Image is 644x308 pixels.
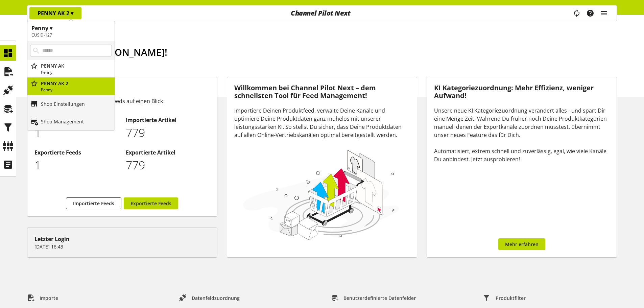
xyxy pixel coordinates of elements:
[326,292,421,304] a: Benutzerdefinierte Datenfelder
[192,294,240,302] span: Datenfeldzuordnung
[54,118,64,125] span: Man
[71,9,73,17] span: ▾
[130,200,171,207] span: Exportierte Feeds
[22,292,64,304] a: Importe
[478,292,531,304] a: Produktfilter
[34,97,210,105] div: Alle Informationen zu Deinen Feeds auf einen Blick
[54,101,85,107] span: tellungen
[434,84,610,99] h3: KI Kategoriezuordnung: Mehr Effizienz, weniger Aufwand!
[41,118,52,125] span: hop
[126,157,145,173] span: 779
[234,84,410,99] h3: Willkommen bei Channel Pilot Next – dem schnellsten Tool für Feed Management!
[241,147,401,242] img: 78e1b9dcff1e8392d83655fcfc870417.svg
[41,118,44,125] span: S
[498,238,545,250] a: Mehr erfahren
[41,87,52,93] span: enny
[41,101,52,107] span: hop
[40,294,58,302] span: Importe
[38,9,41,17] span: P
[31,24,111,32] h1: Penny ▾
[66,197,121,209] a: Importierte Feeds
[41,80,44,87] span: P
[434,106,610,163] div: Unsere neue KI Kategoriezuordnung verändert alles - und spart Dir eine Menge Zeit. Während Du frü...
[41,101,44,107] span: S
[174,292,245,304] a: Datenfeldzuordnung
[54,101,63,107] span: Eins
[31,32,111,38] h2: CUSID-127
[27,5,617,21] nav: main navigation
[34,235,210,243] div: Letzter Login
[126,124,210,141] p: 779
[34,84,210,94] h3: Feed-Übersicht
[27,113,115,130] a: Shop Management
[73,200,114,207] span: Importierte Feeds
[41,80,112,87] p: PENNY AK 2
[505,241,539,248] span: Mehr erfahren
[38,9,69,17] span: AK 2
[41,62,112,69] p: PENNY AK
[124,197,178,209] a: Exportierte Feeds
[34,124,119,141] p: 1
[41,63,64,69] span: AK
[41,80,68,87] span: AK 2
[38,9,56,17] span: ENNY
[343,294,416,302] span: Benutzerdefinierte Datenfelder
[41,69,52,75] span: enny
[126,125,145,140] span: 779
[126,148,210,157] h2: Exportierte Artikel
[38,62,617,70] h2: [DATE] ist der [DATE]
[41,63,57,69] span: ENNY
[34,148,119,157] h2: Exportierte Feeds
[54,118,84,125] span: agement
[234,106,410,139] div: Importiere Deinen Produktfeed, verwalte Deine Kanäle und optimiere Deine Produktdaten ganz mühelo...
[27,95,115,113] a: Shop Einstellungen
[126,157,210,174] p: 779
[126,116,210,124] h2: Importierte Artikel
[496,294,526,302] span: Produktfilter
[34,157,119,174] p: 1
[41,63,44,69] span: P
[41,69,43,75] span: P
[41,87,43,93] span: P
[41,80,57,87] span: ENNY
[34,243,210,250] p: [DATE] 16:43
